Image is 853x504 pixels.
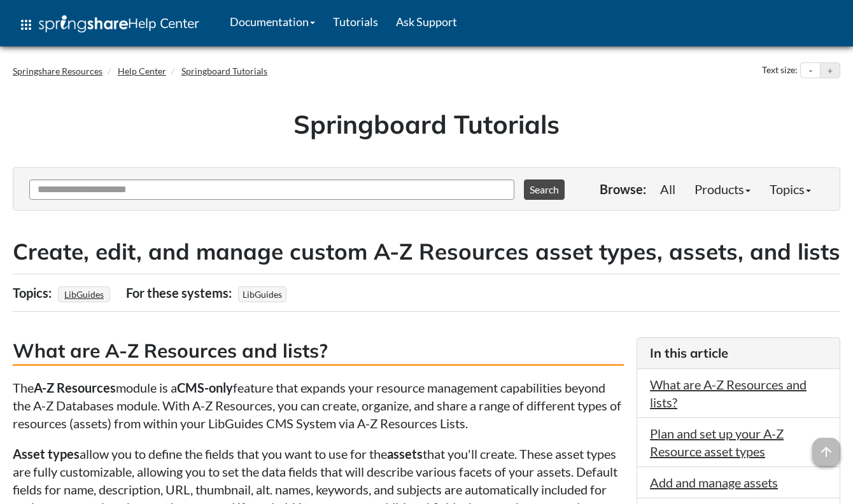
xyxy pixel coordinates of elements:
[324,6,387,38] a: Tutorials
[128,15,199,31] span: Help Center
[118,66,166,76] a: Help Center
[600,180,646,198] p: Browse:
[812,438,840,466] span: arrow_upward
[812,439,840,454] a: arrow_upward
[685,176,760,202] a: Products
[177,380,233,395] strong: CMS-only
[650,377,807,410] a: What are A-Z Resources and lists?
[13,66,102,76] a: Springshare Resources
[650,426,784,459] a: Plan and set up your A-Z Resource asset types
[387,6,466,38] a: Ask Support
[13,379,624,432] p: The module is a feature that expands your resource management capabilities beyond the A-Z Databas...
[13,446,80,461] strong: Asset types
[126,281,235,305] div: For these systems:
[238,286,286,302] span: LibGuides
[39,15,128,32] img: Springshare
[13,337,624,366] h3: What are A-Z Resources and lists?
[821,63,840,78] button: Increase text size
[524,179,565,200] button: Search
[13,236,840,267] h2: Create, edit, and manage custom A-Z Resources asset types, assets, and lists
[34,380,116,395] strong: A-Z Resources
[387,446,423,461] strong: assets
[759,62,800,79] div: Text size:
[62,285,106,304] a: LibGuides
[181,66,267,76] a: Springboard Tutorials
[10,6,208,44] a: apps Help Center
[650,475,778,490] a: Add and manage assets
[221,6,324,38] a: Documentation
[22,106,831,142] h1: Springboard Tutorials
[13,281,55,305] div: Topics:
[801,63,820,78] button: Decrease text size
[650,344,827,362] h3: In this article
[651,176,685,202] a: All
[18,17,34,32] span: apps
[760,176,821,202] a: Topics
